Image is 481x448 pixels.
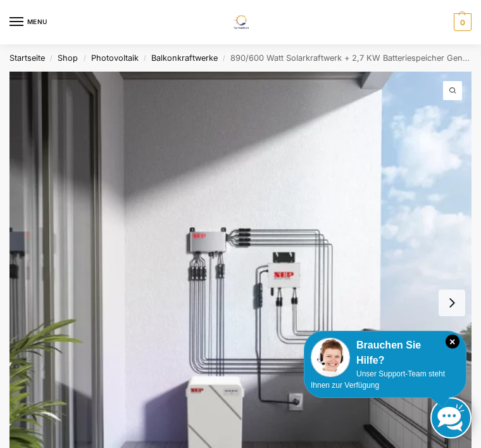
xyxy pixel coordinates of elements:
[78,53,91,63] span: /
[454,13,472,31] span: 0
[311,338,459,368] div: Brauchen Sie Hilfe?
[451,13,472,31] a: 0
[9,53,45,63] a: Startseite
[139,53,151,63] span: /
[451,13,472,31] nav: Cart contents
[311,338,350,377] img: Customer service
[9,44,472,72] nav: Breadcrumb
[218,53,230,63] span: /
[439,290,465,316] button: Next slide
[311,369,445,390] span: Unser Support-Team steht Ihnen zur Verfügung
[9,13,47,32] button: Menu
[225,15,255,29] img: Solaranlagen, Speicheranlagen und Energiesparprodukte
[45,53,58,63] span: /
[151,53,218,63] a: Balkonkraftwerke
[446,335,459,349] i: Schließen
[58,53,78,63] a: Shop
[91,53,139,63] a: Photovoltaik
